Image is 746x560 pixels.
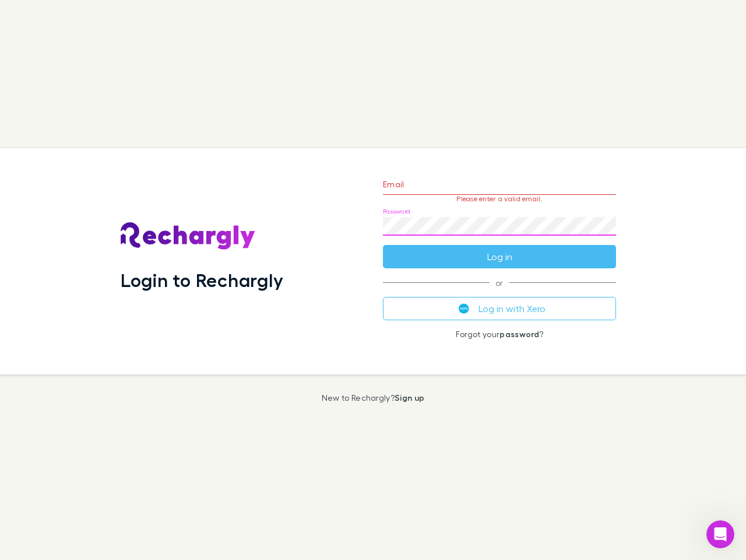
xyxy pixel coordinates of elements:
[121,269,283,291] h1: Login to Rechargly
[395,393,424,402] a: Sign up
[706,520,734,548] iframe: Intercom live chat
[383,330,616,339] p: Forgot your ?
[499,329,539,339] a: password
[121,222,256,250] img: Rechargly's Logo
[383,195,616,203] p: Please enter a valid email.
[383,282,616,283] span: or
[383,245,616,268] button: Log in
[322,393,425,402] p: New to Rechargly?
[383,207,410,216] label: Password
[459,303,469,314] img: Xero's logo
[383,297,616,320] button: Log in with Xero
